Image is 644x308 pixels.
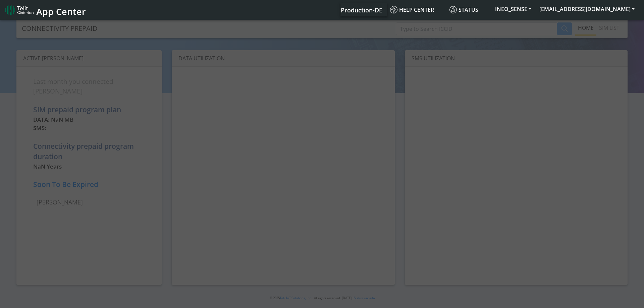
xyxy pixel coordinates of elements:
[340,3,382,16] a: Your current platform instance
[449,6,478,13] span: Status
[491,3,535,15] button: INEO_SENSE
[5,5,34,15] img: logo-telit-cinterion-gw-new.png
[449,6,457,13] img: status.svg
[341,6,382,14] span: Production-DE
[387,3,447,16] a: Help center
[5,3,85,17] a: App Center
[390,6,434,13] span: Help center
[390,6,397,13] img: knowledge.svg
[535,3,639,15] button: [EMAIL_ADDRESS][DOMAIN_NAME]
[447,3,491,16] a: Status
[36,5,86,18] span: App Center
